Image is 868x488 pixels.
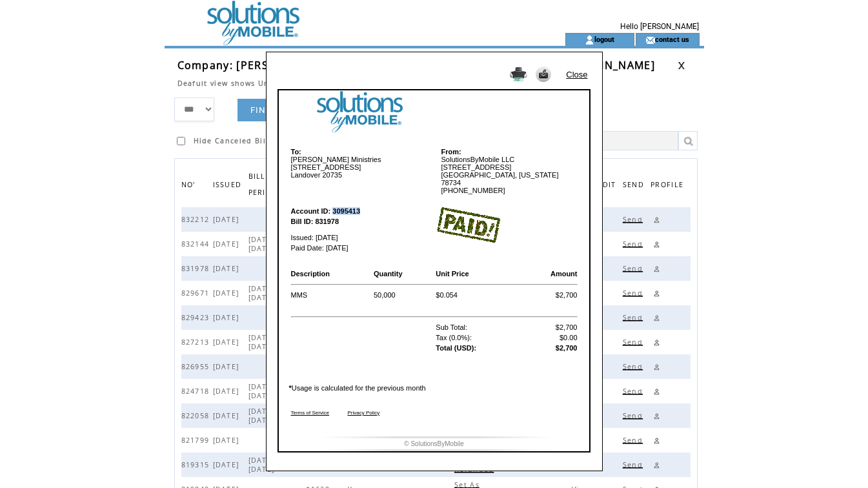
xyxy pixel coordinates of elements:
[348,410,380,416] a: Privacy Policy
[521,323,578,332] td: $2,700
[291,218,339,225] b: Bill ID: 831978
[536,76,551,83] a: Send it to my email
[435,147,578,195] td: SolutionsByMobile LLC [STREET_ADDRESS] [GEOGRAPHIC_DATA], [US_STATE] 78734 [PHONE_NUMBER]
[291,410,330,416] a: Terms of Service
[373,290,434,300] td: 50,000
[556,344,578,352] b: $2,700
[435,290,520,300] td: $0.054
[279,449,589,451] img: footer bottom image
[436,207,500,243] img: paid image
[436,344,476,352] b: Total (USD):
[435,323,520,332] td: Sub Total:
[289,384,426,392] font: Usage is calculated for the previous month
[436,270,469,278] b: Unit Price
[290,147,434,195] td: [PERSON_NAME] Ministries [STREET_ADDRESS] Landover 20735
[510,67,527,81] img: Print it
[374,270,403,278] b: Quantity
[290,290,372,300] td: MMS
[279,90,589,133] img: logo image
[291,207,361,215] b: Account ID: 3095413
[291,148,301,156] b: To:
[441,148,461,156] b: From:
[279,436,589,438] img: footer image
[290,227,434,242] td: Issued: [DATE]
[435,333,520,342] td: Tax (0.0%):
[291,270,330,278] b: Description
[566,70,587,79] a: Close
[290,243,434,252] td: Paid Date: [DATE]
[550,270,578,278] b: Amount
[536,66,551,82] img: Send it to my email
[521,290,578,300] td: $2,700
[404,440,463,447] font: © SolutionsByMobile
[521,333,578,342] td: $0.00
